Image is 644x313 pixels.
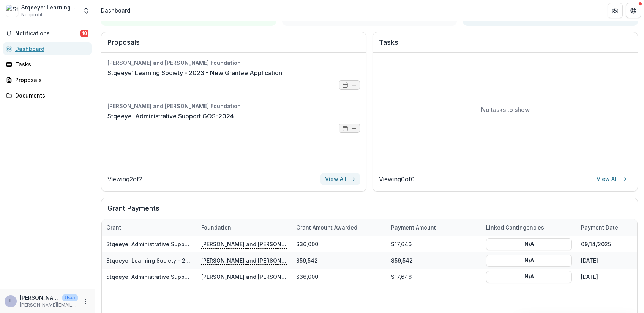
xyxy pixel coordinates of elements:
h2: Grant Payments [107,204,631,219]
button: Partners [608,3,623,18]
h2: Proposals [107,38,360,53]
div: Payment Amount [387,223,440,231]
img: Stqeeye’ Learning Society [6,5,18,17]
div: $17,646 [387,236,481,252]
span: Nonprofit [21,11,43,18]
div: $36,000 [292,269,387,285]
div: $36,000 [292,236,387,252]
a: Documents [3,89,92,102]
div: Grant [102,223,126,231]
div: Tasks [15,60,85,68]
button: N/A [486,271,572,283]
div: Dashboard [101,6,130,14]
div: Foundation [197,219,292,236]
div: Grant amount awarded [292,223,362,231]
p: User [62,294,78,301]
p: No tasks to show [481,105,530,114]
div: Payment date [576,223,623,231]
div: Payment Amount [387,219,481,236]
p: [PERSON_NAME][EMAIL_ADDRESS][DOMAIN_NAME] [20,294,59,302]
p: Viewing 2 of 2 [107,175,142,184]
h2: Tasks [379,38,631,53]
a: Stqeeye' Administrative Support GOS-2024 [107,112,234,121]
span: 10 [80,30,88,37]
div: Grant amount awarded [292,219,387,236]
div: Stqeeye’ Learning Society [21,3,78,11]
a: Stqeeye’ Learning Society - 2023 - New Grantee Application [107,68,282,77]
span: Notifications [15,30,80,37]
div: $59,542 [292,252,387,269]
button: More [81,297,90,306]
a: Stqeeye’ Learning Society - 2023 - New Grantee Application [106,257,268,264]
div: Linked Contingencies [481,219,576,236]
a: View All [592,173,631,185]
div: $59,542 [387,252,481,269]
div: Dashboard [15,45,85,53]
p: [PERSON_NAME] and [PERSON_NAME] Foundation [201,240,287,248]
button: Open entity switcher [81,3,92,18]
a: Dashboard [3,42,92,55]
p: [PERSON_NAME][EMAIL_ADDRESS][DOMAIN_NAME] [20,302,78,308]
p: [PERSON_NAME] and [PERSON_NAME] Foundation [201,256,287,264]
div: Foundation [197,223,236,231]
div: leanna@stqeeye.ca [9,299,12,304]
div: $17,646 [387,269,481,285]
button: Notifications10 [3,27,92,39]
p: [PERSON_NAME] and [PERSON_NAME] Foundation [201,272,287,281]
a: Stqeeye' Administrative Support GOS-2024 [106,274,222,280]
button: Get Help [626,3,641,18]
div: Documents [15,91,85,99]
a: View All [320,173,360,185]
button: N/A [486,254,572,266]
div: Linked Contingencies [481,223,549,231]
a: Stqeeye' Administrative Support GOS-2024 [106,241,222,247]
a: Tasks [3,58,92,71]
nav: breadcrumb [98,5,133,16]
div: Proposals [15,76,85,84]
div: Grant [102,219,197,236]
button: N/A [486,238,572,250]
a: Proposals [3,74,92,86]
p: Viewing 0 of 0 [379,175,415,184]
